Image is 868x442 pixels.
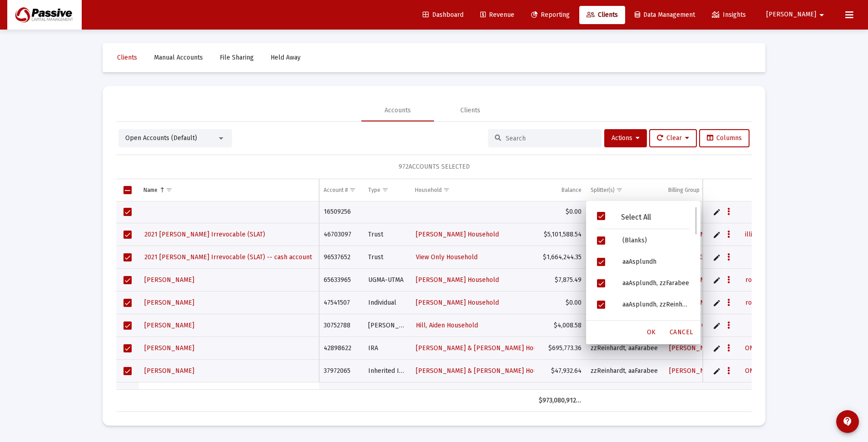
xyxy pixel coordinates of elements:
[349,186,356,193] span: Show filter options for column 'Account #'
[117,54,137,61] span: Clients
[612,134,640,142] span: Actions
[534,360,586,382] td: $47,932.64
[701,186,708,193] span: Show filter options for column 'Billing Group'
[423,11,464,19] span: Dashboard
[615,230,697,251] div: (Blanks)
[604,129,647,147] button: Actions
[816,6,827,24] mat-icon: arrow_drop_down
[319,201,364,223] td: 16509256
[586,360,664,382] td: zzReinhardt, aaFarabee
[664,179,794,201] td: Column Billing Group
[416,367,557,375] span: [PERSON_NAME] & [PERSON_NAME] Household
[319,223,364,246] td: 46703097
[123,276,132,284] div: Select row
[842,416,853,427] mat-icon: contact_support
[123,321,132,330] div: Select row
[144,231,265,238] span: 2021 [PERSON_NAME] Irrevocable (SLAT)
[579,6,625,24] a: Clients
[415,273,500,286] a: [PERSON_NAME] Household
[627,6,702,24] a: Data Management
[139,179,319,201] td: Column Name
[586,337,664,360] td: zzReinhardt, aaFarabee
[699,129,750,147] button: Columns
[415,251,478,264] a: View Only Household
[143,319,195,332] a: [PERSON_NAME]
[705,6,753,24] a: Insights
[123,299,132,307] div: Select row
[668,364,819,377] a: [PERSON_NAME] & [PERSON_NAME] Billing Group
[271,54,301,61] span: Held Away
[154,54,203,61] span: Manual Accounts
[534,314,586,337] td: $4,008.58
[635,11,695,19] span: Data Management
[534,223,586,246] td: $5,101,588.54
[616,186,623,193] span: Show filter options for column 'Splitter(s)'
[364,291,410,314] td: Individual
[534,179,586,201] td: Column Balance
[364,246,410,269] td: Trust
[319,291,364,314] td: 47541507
[319,337,364,360] td: 42898622
[713,276,721,284] a: Edit
[143,273,195,286] a: [PERSON_NAME]
[144,253,312,261] span: 2021 [PERSON_NAME] Irrevocable (SLAT) -- cash account
[319,360,364,382] td: 37972065
[364,314,410,337] td: [PERSON_NAME]
[319,314,364,337] td: 30752788
[713,344,721,352] a: Edit
[713,367,721,375] a: Edit
[319,269,364,291] td: 65633965
[669,367,818,375] span: [PERSON_NAME] & [PERSON_NAME] Billing Group
[263,49,308,67] a: Held Away
[539,396,582,405] div: $973,080,912.07
[534,246,586,269] td: $1,664,244.35
[324,186,348,194] div: Account #
[399,163,409,171] span: 972
[416,231,499,238] span: [PERSON_NAME] Household
[409,163,470,171] span: ACCOUNTS SELECTED
[605,213,667,221] div: Select All
[123,208,132,216] div: Select row
[666,324,697,341] div: Cancel
[473,6,522,24] a: Revenue
[713,253,721,261] a: Edit
[460,106,480,115] div: Clients
[657,134,689,142] span: Clear
[416,299,499,306] span: [PERSON_NAME] Household
[123,186,132,194] div: Select all
[123,367,132,375] div: Select row
[144,344,194,352] span: [PERSON_NAME]
[615,315,697,337] div: aaAsplundh, zzStrine
[319,382,364,405] td: 95355969
[123,344,132,352] div: Select row
[615,294,697,315] div: aaAsplundh, zzReinhardt
[534,337,586,360] td: $695,773.36
[713,321,721,330] a: Edit
[586,179,664,201] td: Column Splitter(s)
[410,179,534,201] td: Column Household
[534,201,586,223] td: $0.00
[143,364,195,377] a: [PERSON_NAME]
[669,344,818,352] span: [PERSON_NAME] & [PERSON_NAME] Billing Group
[220,54,254,61] span: File Sharing
[707,134,742,142] span: Columns
[649,129,697,147] button: Clear
[415,6,471,24] a: Dashboard
[647,328,656,336] span: OK
[416,321,478,329] span: Hill, Aiden Household
[364,382,410,405] td: Individual
[14,6,75,24] img: Dashboard
[116,179,752,412] div: Data grid
[637,324,666,341] div: OK
[534,382,586,405] td: $7,845.31
[766,11,816,19] span: [PERSON_NAME]
[713,299,721,307] a: Edit
[668,186,700,194] div: Billing Group
[615,272,697,294] div: aaAsplundh, zzFarabee
[144,276,194,284] span: [PERSON_NAME]
[319,179,364,201] td: Column Account #
[586,382,664,405] td: zzNicholls, aaFountain
[166,186,173,193] span: Show filter options for column 'Name'
[415,186,442,194] div: Household
[212,49,261,67] a: File Sharing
